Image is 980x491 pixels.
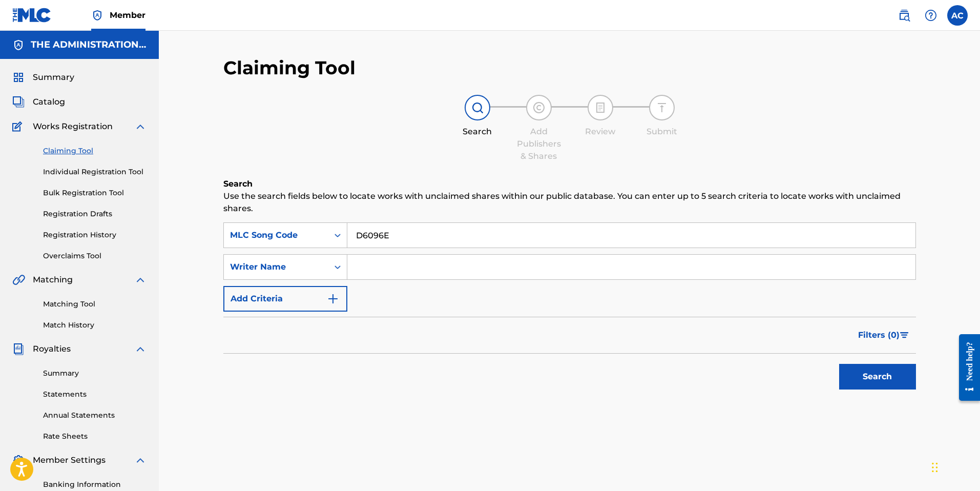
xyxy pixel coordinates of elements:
img: expand [134,343,147,355]
a: Public Search [894,5,914,26]
img: 9d2ae6d4665cec9f34b9.svg [327,293,339,305]
a: Bulk Registration Tool [43,188,147,198]
img: Matching [12,274,25,286]
a: Rate Sheets [43,431,147,442]
div: Drag [932,452,938,483]
img: expand [134,454,147,466]
a: Registration History [43,230,147,240]
img: Catalog [12,96,25,108]
span: Member [110,9,145,21]
a: Registration Drafts [43,209,147,219]
a: Matching Tool [43,299,147,310]
a: Individual Registration Tool [43,167,147,177]
form: Search Form [223,222,916,395]
button: Filters (0) [852,322,916,348]
button: Add Criteria [223,286,347,312]
img: expand [134,120,147,133]
img: Royalties [12,343,25,355]
img: step indicator icon for Review [594,101,607,114]
h6: Search [223,178,916,190]
div: User Menu [947,5,968,26]
button: Search [839,364,916,390]
span: Royalties [33,343,71,355]
a: Annual Statements [43,410,147,421]
span: Matching [33,274,73,286]
a: Statements [43,389,147,400]
img: Member Settings [12,454,25,466]
div: Add Publishers & Shares [513,126,565,162]
img: search [898,9,910,22]
div: Help [921,5,941,26]
img: Top Rightsholder [91,9,103,22]
a: Claiming Tool [43,146,147,156]
img: filter [900,332,909,338]
img: Works Registration [12,120,26,133]
a: SummarySummary [12,71,74,84]
div: Writer Name [230,261,322,273]
a: Summary [43,368,147,379]
div: Search [452,126,503,138]
a: Overclaims Tool [43,251,147,261]
iframe: Chat Widget [929,442,980,491]
a: Banking Information [43,479,147,490]
p: Use the search fields below to locate works with unclaimed shares within our public database. You... [223,190,916,215]
span: Summary [33,71,74,84]
div: Submit [636,126,687,138]
img: step indicator icon for Submit [656,101,668,114]
img: help [925,9,937,22]
span: Filters ( 0 ) [858,329,900,341]
a: Match History [43,320,147,331]
span: Catalog [33,96,65,108]
img: MLC Logo [12,8,52,23]
iframe: Resource Center [951,326,980,409]
div: MLC Song Code [230,229,322,241]
h5: THE ADMINISTRATION MP INC [31,39,147,51]
span: Member Settings [33,454,106,466]
a: CatalogCatalog [12,96,65,108]
img: Accounts [12,39,25,51]
img: step indicator icon for Add Publishers & Shares [533,101,545,114]
span: Works Registration [33,120,113,133]
img: step indicator icon for Search [471,101,484,114]
img: Summary [12,71,25,84]
div: Review [575,126,626,138]
img: expand [134,274,147,286]
h2: Claiming Tool [223,56,356,79]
